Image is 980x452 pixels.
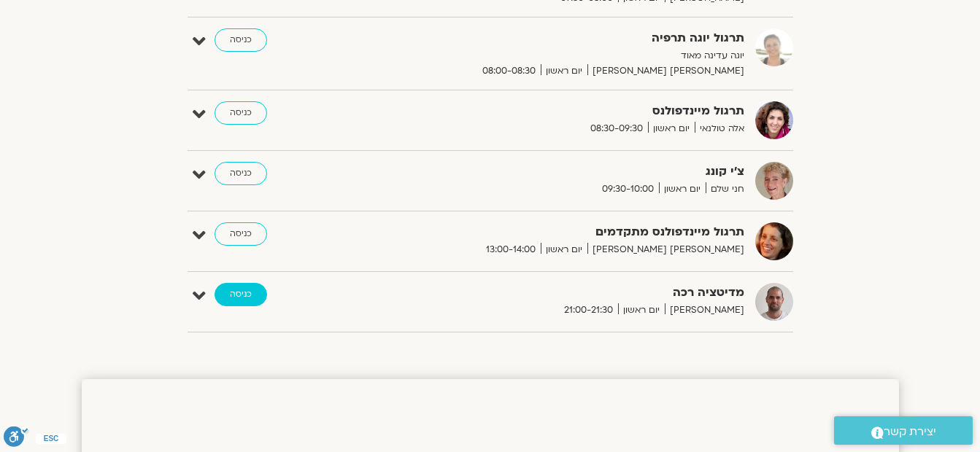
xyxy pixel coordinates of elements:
span: יום ראשון [659,182,706,197]
strong: תרגול מיינדפולנס מתקדמים [387,222,744,242]
a: כניסה [215,28,267,52]
strong: תרגול יוגה תרפיה [387,28,744,48]
span: 08:30-09:30 [585,121,648,136]
span: חני שלם [706,182,744,197]
a: כניסה [215,222,267,246]
span: 13:00-14:00 [481,242,541,257]
span: 08:00-08:30 [477,63,541,79]
span: [PERSON_NAME] [665,303,744,318]
p: יוגה עדינה מאוד [387,48,744,63]
span: יום ראשון [618,303,665,318]
span: יום ראשון [648,121,695,136]
a: כניסה [215,283,267,306]
span: יום ראשון [541,242,587,257]
a: כניסה [215,162,267,185]
span: יצירת קשר [884,422,936,442]
a: כניסה [215,101,267,125]
span: 21:00-21:30 [559,303,618,318]
span: [PERSON_NAME] [PERSON_NAME] [587,63,744,79]
span: [PERSON_NAME] [PERSON_NAME] [587,242,744,257]
strong: תרגול מיינדפולנס [387,101,744,121]
strong: צ'י קונג [387,162,744,182]
span: אלה טולנאי [695,121,744,136]
a: יצירת קשר [834,416,973,445]
strong: מדיטציה רכה [387,283,744,303]
span: יום ראשון [541,63,587,79]
span: 09:30-10:00 [597,182,659,197]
